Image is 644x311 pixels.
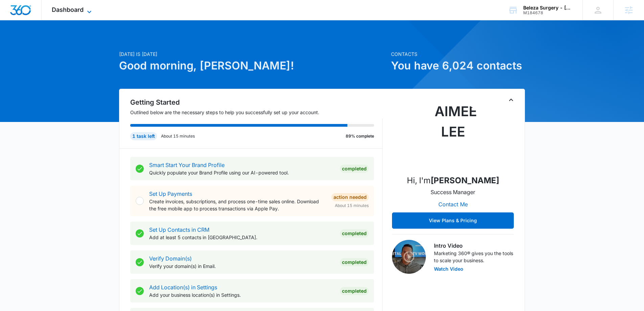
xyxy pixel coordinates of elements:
[407,174,499,187] p: Hi, I'm
[52,6,84,13] span: Dashboard
[432,196,475,212] button: Contact Me
[434,250,514,264] p: Marketing 360® gives you the tools to scale your business.
[340,229,369,237] div: Completed
[149,198,326,212] p: Create invoices, subscriptions, and process one-time sales online. Download the free mobile app t...
[391,58,525,74] h1: You have 6,024 contacts
[431,188,475,196] p: Success Manager
[507,96,515,104] button: Toggle Collapse
[149,162,225,168] a: Smart Start Your Brand Profile
[149,263,335,270] p: Verify your domain(s) in Email.
[391,50,525,58] p: Contacts
[130,109,383,116] p: Outlined below are the necessary steps to help you successfully set up your account.
[149,291,335,298] p: Add your business location(s) in Settings.
[149,169,335,176] p: Quickly populate your Brand Profile using our AI-powered tool.
[119,50,387,58] p: [DATE] is [DATE]
[346,133,374,139] p: 89% complete
[149,234,335,241] p: Add at least 5 contacts in [GEOGRAPHIC_DATA].
[149,190,192,197] a: Set Up Payments
[392,240,426,274] img: Intro Video
[331,193,369,201] div: Action Needed
[434,242,514,250] h3: Intro Video
[340,287,369,295] div: Completed
[340,165,369,173] div: Completed
[130,132,157,140] div: 1 task left
[431,175,499,185] strong: [PERSON_NAME]
[149,284,217,291] a: Add Location(s) in Settings
[119,58,387,74] h1: Good morning, [PERSON_NAME]!
[523,11,573,15] div: account id
[434,267,463,271] button: Watch Video
[149,226,209,233] a: Set Up Contacts in CRM
[419,101,487,169] img: Aimee Lee
[161,133,195,139] p: About 15 minutes
[340,258,369,266] div: Completed
[130,97,383,107] h2: Getting Started
[523,5,573,11] div: account name
[149,255,192,262] a: Verify Domain(s)
[392,212,514,229] button: View Plans & Pricing
[335,203,369,209] span: About 15 minutes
